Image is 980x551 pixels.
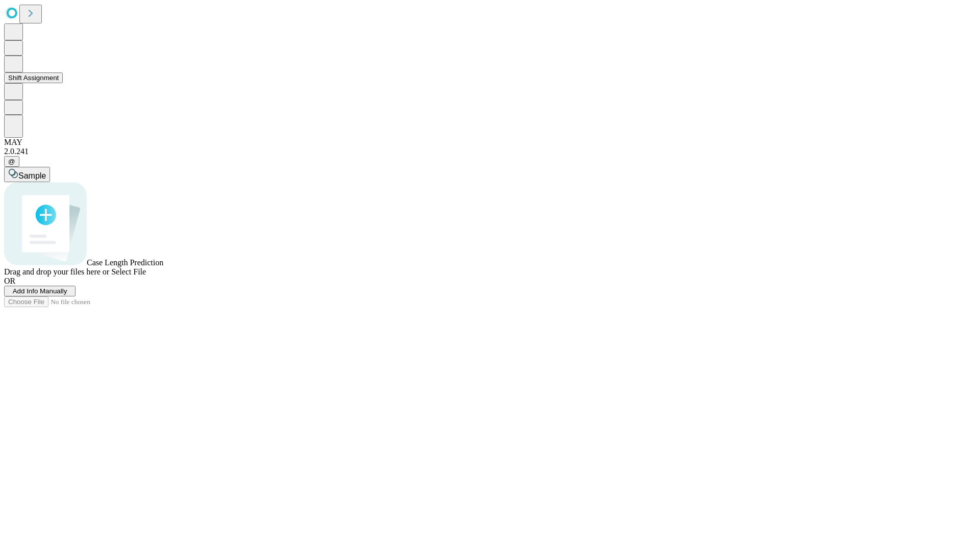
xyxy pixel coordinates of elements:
[4,72,63,83] button: Shift Assignment
[4,286,76,296] button: Add Info Manually
[8,158,15,165] span: @
[111,267,146,276] span: Select File
[4,267,109,276] span: Drag and drop your files here or
[18,171,46,180] span: Sample
[13,287,67,295] span: Add Info Manually
[4,167,50,182] button: Sample
[4,138,976,147] div: MAY
[4,156,19,167] button: @
[4,147,976,156] div: 2.0.241
[4,277,15,285] span: OR
[87,258,163,267] span: Case Length Prediction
